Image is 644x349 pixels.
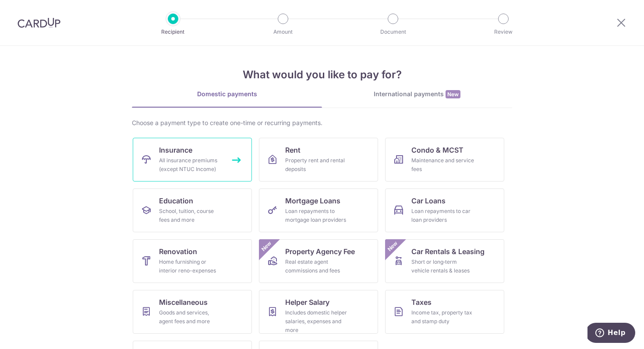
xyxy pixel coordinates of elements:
[259,239,274,254] span: New
[141,28,205,36] p: Recipient
[159,258,222,275] div: Home furnishing or interior reno-expenses
[411,246,485,257] span: Car Rentals & Leasing
[385,290,504,334] a: TaxesIncome tax, property tax and stamp duty
[471,28,536,36] p: Review
[285,145,301,155] span: Rent
[159,308,222,326] div: Goods and services, agent fees and more
[132,119,512,127] div: Choose a payment type to create one-time or recurring payments.
[133,188,252,232] a: EducationSchool, tuition, course fees and more
[132,67,512,83] h4: What would you like to pay for?
[159,246,197,257] span: Renovation
[385,138,504,181] a: Condo & MCSTMaintenance and service fees
[285,297,329,307] span: Helper Salary
[411,308,474,326] div: Income tax, property tax and stamp duty
[446,90,460,98] span: New
[132,90,322,98] div: Domestic payments
[411,258,474,275] div: Short or long‑term vehicle rentals & leases
[411,145,464,155] span: Condo & MCST
[285,156,348,174] div: Property rent and rental deposits
[361,28,425,36] p: Document
[385,239,504,283] a: Car Rentals & LeasingShort or long‑term vehicle rentals & leasesNew
[159,156,222,174] div: All insurance premiums (except NTUC Income)
[259,188,378,232] a: Mortgage LoansLoan repayments to mortgage loan providers
[133,138,252,181] a: InsuranceAll insurance premiums (except NTUC Income)
[285,246,355,257] span: Property Agency Fee
[285,308,348,335] div: Includes domestic helper salaries, expenses and more
[322,90,512,99] div: International payments
[285,207,348,224] div: Loan repayments to mortgage loan providers
[411,195,446,206] span: Car Loans
[259,290,378,334] a: Helper SalaryIncludes domestic helper salaries, expenses and more
[159,145,192,155] span: Insurance
[587,323,635,345] iframe: Opens a widget where you can find more information
[411,207,474,224] div: Loan repayments to car loan providers
[285,258,348,275] div: Real estate agent commissions and fees
[386,239,400,254] span: New
[251,28,315,36] p: Amount
[385,188,504,232] a: Car LoansLoan repayments to car loan providers
[411,297,432,307] span: Taxes
[259,138,378,181] a: RentProperty rent and rental deposits
[159,195,193,206] span: Education
[159,297,208,307] span: Miscellaneous
[159,207,222,224] div: School, tuition, course fees and more
[133,239,252,283] a: RenovationHome furnishing or interior reno-expenses
[18,17,60,28] img: CardUp
[259,239,378,283] a: Property Agency FeeReal estate agent commissions and feesNew
[411,156,474,174] div: Maintenance and service fees
[133,290,252,334] a: MiscellaneousGoods and services, agent fees and more
[285,195,340,206] span: Mortgage Loans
